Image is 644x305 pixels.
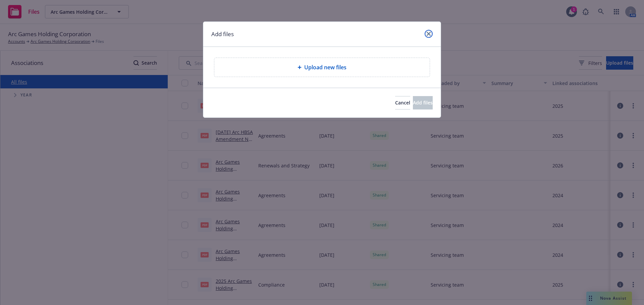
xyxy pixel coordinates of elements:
[395,99,410,106] span: Cancel
[214,58,430,77] div: Upload new files
[395,96,410,109] button: Cancel
[211,30,234,39] h1: Add files
[413,99,433,106] span: Add files
[304,63,346,71] span: Upload new files
[425,30,433,38] a: close
[413,96,433,109] button: Add files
